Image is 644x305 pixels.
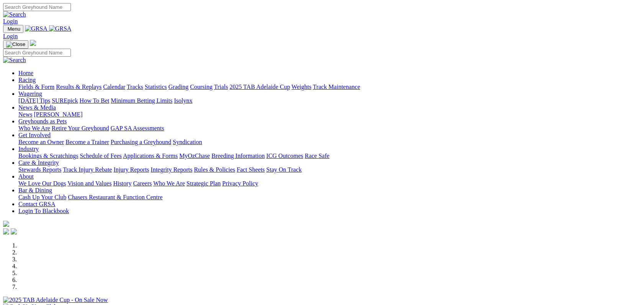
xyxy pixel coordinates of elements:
[18,84,641,90] div: Racing
[18,97,50,104] a: [DATE] Tips
[187,180,221,187] a: Strategic Plan
[111,125,164,131] a: GAP SA Assessments
[3,25,23,33] button: Toggle navigation
[68,194,162,200] a: Chasers Restaurant & Function Centre
[18,166,641,173] div: Care & Integrity
[18,132,51,138] a: Get Involved
[18,201,55,207] a: Contact GRSA
[18,139,641,146] div: Get Involved
[6,41,25,48] img: Close
[3,297,108,303] img: 2025 TAB Adelaide Cup - On Sale Now
[113,166,149,173] a: Injury Reports
[305,152,329,159] a: Race Safe
[63,166,112,173] a: Track Injury Rebate
[18,125,50,131] a: Who We Are
[18,125,641,132] div: Greyhounds as Pets
[18,70,33,76] a: Home
[127,84,143,90] a: Tracks
[80,97,110,104] a: How To Bet
[194,166,235,173] a: Rules & Policies
[67,180,111,187] a: Vision and Values
[113,180,131,187] a: History
[3,3,71,11] input: Search
[190,84,213,90] a: Coursing
[151,166,192,173] a: Integrity Reports
[30,40,36,46] img: logo-grsa-white.png
[80,152,121,159] a: Schedule of Fees
[211,152,265,159] a: Breeding Information
[179,152,210,159] a: MyOzChase
[3,33,18,39] a: Login
[133,180,152,187] a: Careers
[18,159,59,166] a: Care & Integrity
[3,49,71,57] input: Search
[34,111,82,118] a: [PERSON_NAME]
[111,139,171,145] a: Purchasing a Greyhound
[3,57,26,64] img: Search
[18,97,641,104] div: Wagering
[18,111,641,118] div: News & Media
[18,90,42,97] a: Wagering
[18,152,641,159] div: Industry
[169,84,188,90] a: Grading
[18,118,67,125] a: Greyhounds as Pets
[49,25,72,32] img: GRSA
[8,26,20,32] span: Menu
[18,104,56,111] a: News & Media
[313,84,360,90] a: Track Maintenance
[237,166,265,173] a: Fact Sheets
[11,228,17,234] img: twitter.svg
[66,139,109,145] a: Become a Trainer
[18,208,69,214] a: Login To Blackbook
[52,97,78,104] a: SUREpick
[153,180,185,187] a: Who We Are
[3,228,9,234] img: facebook.svg
[52,125,109,131] a: Retire Your Greyhound
[18,194,66,200] a: Cash Up Your Club
[56,84,102,90] a: Results & Replays
[18,194,641,201] div: Bar & Dining
[3,221,9,227] img: logo-grsa-white.png
[18,111,32,118] a: News
[229,84,290,90] a: 2025 TAB Adelaide Cup
[18,146,39,152] a: Industry
[3,18,18,25] a: Login
[111,97,172,104] a: Minimum Betting Limits
[18,180,641,187] div: About
[18,152,78,159] a: Bookings & Scratchings
[18,77,36,83] a: Racing
[123,152,178,159] a: Applications & Forms
[222,180,258,187] a: Privacy Policy
[292,84,311,90] a: Weights
[18,166,61,173] a: Stewards Reports
[18,180,66,187] a: We Love Our Dogs
[103,84,125,90] a: Calendar
[266,152,303,159] a: ICG Outcomes
[3,11,26,18] img: Search
[18,173,34,180] a: About
[266,166,302,173] a: Stay On Track
[173,139,202,145] a: Syndication
[145,84,167,90] a: Statistics
[18,187,52,193] a: Bar & Dining
[3,40,28,49] button: Toggle navigation
[174,97,192,104] a: Isolynx
[214,84,228,90] a: Trials
[18,84,54,90] a: Fields & Form
[18,139,64,145] a: Become an Owner
[25,25,48,32] img: GRSA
